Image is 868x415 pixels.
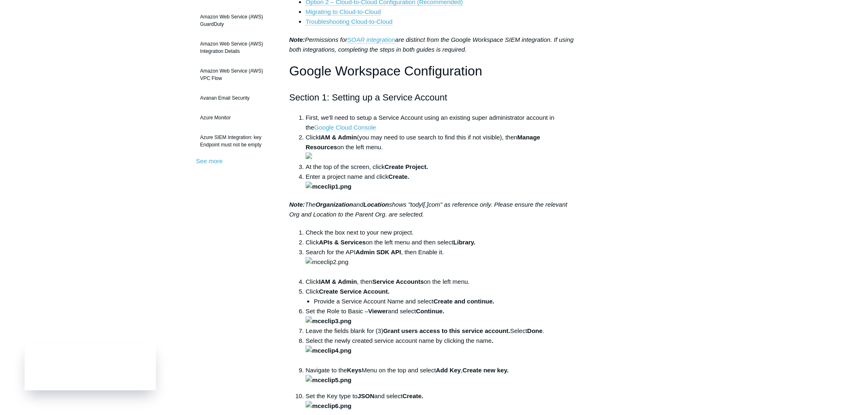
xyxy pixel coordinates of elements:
[319,134,357,141] strong: IAM & Admin
[306,392,423,409] strong: Create.
[306,257,348,267] img: mceclip2.png
[196,36,277,59] a: Amazon Web Service (AWS) Integration Details
[306,326,579,336] li: Leave the fields blank for (3) Select .
[383,327,510,334] strong: Grant users access to this service account.
[358,392,375,399] strong: JSON
[306,308,444,324] strong: Continue.
[289,201,567,218] em: The and shows "todyl[.]com" as reference only. Please ensure the relevant Org and Location to the...
[306,337,493,354] strong: .
[306,162,579,172] li: At the top of the screen, click
[306,287,579,306] li: Click
[306,113,579,132] li: First, we'll need to setup a Service Account using an existing super administrator account in the
[363,201,389,208] strong: Location
[306,306,579,326] li: Set the Role to Basic – and select
[306,237,579,247] li: Click on the left menu and then select
[289,201,305,208] strong: Note:
[434,298,494,305] strong: Create and continue.
[306,247,579,277] li: Search for the API , then Enable it.
[314,124,376,131] a: Google Cloud Console
[306,336,579,365] li: Select the newly created service account name by clicking the name
[385,163,428,170] strong: Create Project.
[319,278,357,285] strong: IAM & Admin
[372,278,424,285] strong: Service Accounts
[453,239,475,246] strong: Library.
[319,288,390,295] strong: Create Service Account.
[196,63,277,86] a: Amazon Web Service (AWS) VPC Flow
[306,316,352,326] img: mceclip3.png
[306,365,579,385] li: Navigate to the Menu on the top and select ,
[347,36,395,43] a: SOAR integration
[289,36,305,43] strong: Note:
[289,36,574,53] em: Permissions for are distinct from the Google Workspace SIEM integration. If using both integratio...
[306,153,312,159] img: 40195907996051
[25,343,156,390] iframe: Todyl Status
[196,130,277,153] a: Azure SIEM Integration: key Endpoint must not be empty
[306,182,352,192] img: mceclip1.png
[306,375,352,385] img: mceclip5.png
[289,90,579,105] h2: Section 1: Setting up a Service Account
[368,308,388,315] strong: Viewer
[436,367,461,374] strong: Add Key
[347,367,362,374] strong: Keys
[306,8,381,16] a: Migrating to Cloud-to-Cloud
[306,173,409,190] strong: Create.
[306,346,352,356] img: mceclip4.png
[314,296,579,306] li: Provide a Service Account Name and select
[315,201,353,208] strong: Organization
[306,391,579,411] p: Set the Key type to and select
[196,9,277,32] a: Amazon Web Service (AWS) GuardDuty
[306,367,509,383] strong: Create new key.
[527,327,543,334] strong: Done
[289,61,579,82] h1: Google Workspace Configuration
[306,132,579,162] li: Click (you may need to use search to find this if not visible), then on the left menu.
[306,172,579,192] li: Enter a project name and click
[306,401,352,411] img: mceclip6.png
[306,18,393,25] a: Troubleshooting Cloud-to-Cloud
[306,228,579,237] li: Check the box next to your new project.
[356,249,401,255] strong: Admin SDK API
[196,157,223,164] a: See more
[319,239,366,246] strong: APIs & Services
[306,277,579,287] li: Click , then on the left menu.
[196,90,277,106] a: Avanan Email Security
[196,110,277,125] a: Azure Monitor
